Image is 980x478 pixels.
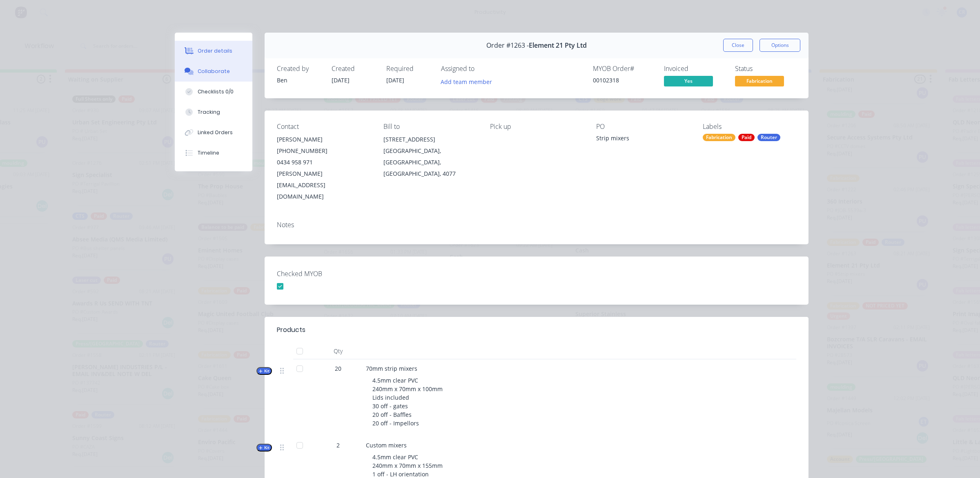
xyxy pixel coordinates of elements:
[332,65,376,73] div: Created
[277,76,322,84] div: Ben
[336,441,340,449] span: 2
[198,88,234,95] div: Checklists 0/0
[198,68,230,75] div: Collaborate
[703,123,796,131] div: Labels
[372,376,443,427] span: 4.5mm clear PVC 240mm x 70mm x 100mm Lids included 30 off - gates 20 off - Baffles 20 off - Impel...
[175,122,252,143] button: Linked Orders
[256,367,272,375] button: Kit
[386,76,404,84] span: [DATE]
[335,364,341,373] span: 20
[441,76,497,87] button: Add team member
[175,143,252,163] button: Timeline
[277,134,370,202] div: [PERSON_NAME][PHONE_NUMBER]0434 958 971[PERSON_NAME][EMAIL_ADDRESS][DOMAIN_NAME]
[738,134,755,141] div: Paid
[277,269,379,279] label: Checked MYOB
[175,61,252,82] button: Collaborate
[332,76,350,84] span: [DATE]
[437,76,497,87] button: Add team member
[383,145,477,179] div: [GEOGRAPHIC_DATA], [GEOGRAPHIC_DATA], [GEOGRAPHIC_DATA], 4077
[735,76,784,88] button: Fabrication
[441,65,523,73] div: Assigned to
[759,39,800,52] button: Options
[198,47,232,55] div: Order details
[664,65,725,73] div: Invoiced
[703,134,735,141] div: Fabrication
[277,65,322,73] div: Created by
[735,65,796,73] div: Status
[198,149,219,157] div: Timeline
[175,102,252,122] button: Tracking
[386,65,431,73] div: Required
[198,108,220,116] div: Tracking
[596,134,690,145] div: Strip mixers
[259,368,269,374] span: Kit
[723,39,753,52] button: Close
[256,444,272,451] button: Kit
[366,441,407,449] span: Custom mixers
[596,123,690,131] div: PO
[735,76,784,86] span: Fabrication
[198,129,233,136] div: Linked Orders
[383,134,477,179] div: [STREET_ADDRESS][GEOGRAPHIC_DATA], [GEOGRAPHIC_DATA], [GEOGRAPHIC_DATA], 4077
[277,123,370,131] div: Contact
[366,365,417,372] span: 70mm strip mixers
[490,123,584,131] div: Pick up
[383,123,477,131] div: Bill to
[529,42,587,49] span: Element 21 Pty Ltd
[314,343,363,359] div: Qty
[175,82,252,102] button: Checklists 0/0
[277,325,305,335] div: Products
[277,145,370,157] div: [PHONE_NUMBER]
[486,42,529,49] span: Order #1263 -
[277,134,370,145] div: [PERSON_NAME]
[383,134,477,145] div: [STREET_ADDRESS]
[277,157,370,168] div: 0434 958 971
[277,221,796,229] div: Notes
[175,41,252,61] button: Order details
[757,134,780,141] div: Router
[277,168,370,202] div: [PERSON_NAME][EMAIL_ADDRESS][DOMAIN_NAME]
[259,445,269,451] span: Kit
[664,76,713,86] span: Yes
[593,65,654,73] div: MYOB Order #
[593,76,654,84] div: 00102318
